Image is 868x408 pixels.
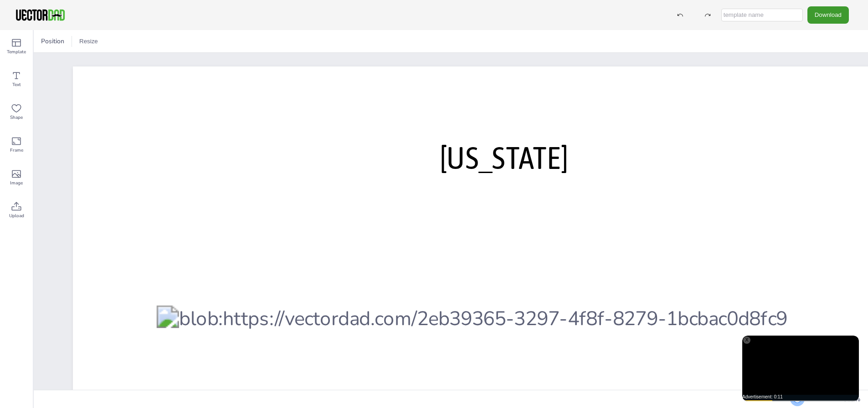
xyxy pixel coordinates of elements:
[440,139,568,176] span: [US_STATE]
[7,48,26,56] span: Template
[76,34,102,49] button: Resize
[10,114,23,121] span: Shape
[807,6,849,23] button: Download
[10,179,23,187] span: Image
[742,395,859,399] div: Advertisement: 0:11
[10,147,23,154] span: Frame
[742,336,859,401] iframe: Advertisement
[743,337,750,344] div: X
[721,9,803,21] input: template name
[742,336,859,401] div: Video Player
[15,8,66,22] img: VectorDad-1.png
[9,212,24,219] span: Upload
[12,81,21,88] span: Text
[39,37,66,46] span: Position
